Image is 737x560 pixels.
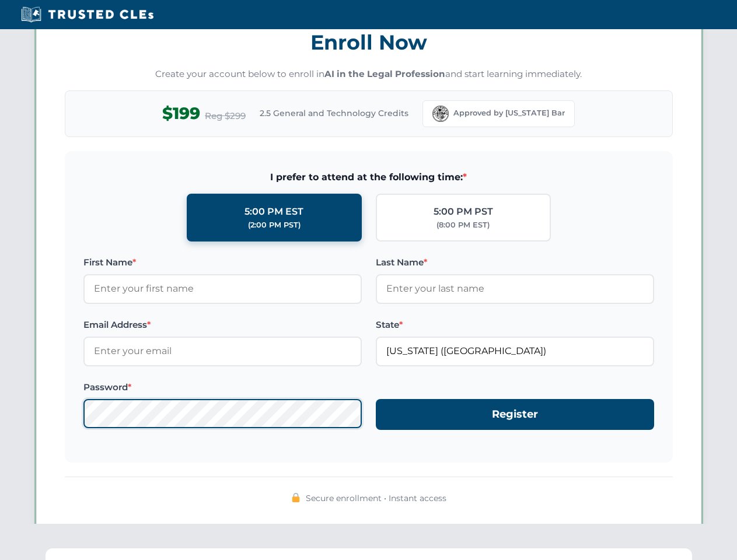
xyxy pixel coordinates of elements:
[83,337,362,366] input: Enter your email
[376,274,654,303] input: Enter your last name
[434,204,493,219] div: 5:00 PM PST
[65,24,673,61] h3: Enroll Now
[291,493,301,502] img: 🔒
[83,256,362,269] label: First Name
[244,204,303,219] div: 5:00 PM EST
[83,274,362,303] input: Enter your first name
[432,106,449,122] img: Florida Bar
[324,68,445,79] strong: AI in the Legal Profession
[162,100,200,127] span: $199
[65,68,673,81] p: Create your account below to enroll in and start learning immediately.
[205,109,246,123] span: Reg $299
[376,399,654,430] button: Register
[248,219,301,231] div: (2:00 PM PST)
[260,107,408,120] span: 2.5 General and Technology Credits
[376,318,654,332] label: State
[306,492,446,505] span: Secure enrollment • Instant access
[436,219,490,231] div: (8:00 PM EST)
[376,256,654,269] label: Last Name
[453,107,565,119] span: Approved by [US_STATE] Bar
[18,6,157,23] img: Trusted CLEs
[83,170,654,185] span: I prefer to attend at the following time:
[83,380,362,394] label: Password
[376,337,654,366] input: Florida (FL)
[83,318,362,332] label: Email Address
